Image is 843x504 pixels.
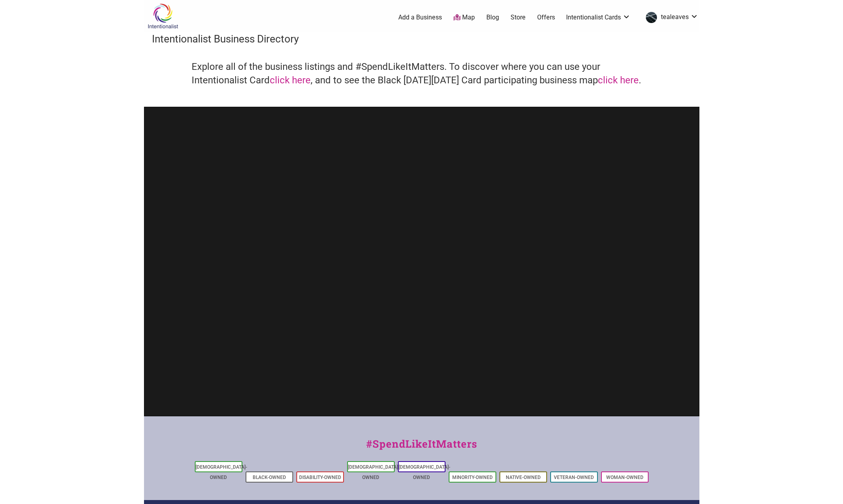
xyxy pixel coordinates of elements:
a: Store [511,13,526,22]
a: [DEMOGRAPHIC_DATA]-Owned [196,464,247,480]
a: Native-Owned [506,475,541,480]
a: tealeaves [642,10,698,25]
a: Disability-Owned [299,475,341,480]
a: Minority-Owned [452,475,493,480]
a: Offers [537,13,555,22]
a: Blog [486,13,499,22]
h3: Intentionalist Business Directory [152,32,691,46]
a: Woman-Owned [606,475,643,480]
a: Intentionalist Cards [566,13,630,22]
a: Add a Business [398,13,442,22]
a: Map [453,13,475,22]
a: Veteran-Owned [554,475,594,480]
a: [DEMOGRAPHIC_DATA]-Owned [348,464,399,480]
a: Black-Owned [253,475,286,480]
a: click here [598,75,639,86]
a: click here [270,75,311,86]
a: [DEMOGRAPHIC_DATA]-Owned [399,464,450,480]
h4: Explore all of the business listings and #SpendLikeItMatters. To discover where you can use your ... [192,60,652,87]
div: #SpendLikeItMatters [144,436,699,460]
img: Intentionalist [144,3,182,29]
